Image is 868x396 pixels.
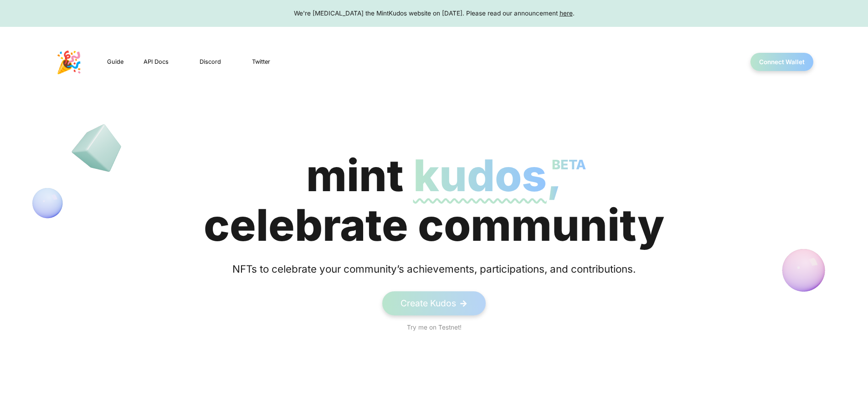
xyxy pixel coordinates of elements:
[106,56,124,67] a: Guide
[459,298,467,310] span: ->
[200,57,221,66] span: Discord
[413,149,547,202] span: kudos
[143,56,169,67] a: API Docs
[560,10,573,17] a: here
[188,56,222,67] a: Discord
[750,53,813,71] button: Connect Wallet
[204,151,664,250] div: mint celebrate community
[222,261,646,277] div: NFTs to celebrate your community’s achievements, participations, and contributions.
[407,323,462,332] a: Try me on Testnet!
[56,46,82,78] p: 🎉
[9,9,859,18] div: We're [MEDICAL_DATA] the MintKudos website on [DATE]. Please read our announcement .
[252,57,270,66] span: Twitter
[552,140,586,190] p: BETA
[382,291,486,315] a: Create Kudos
[240,56,271,67] a: Twitter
